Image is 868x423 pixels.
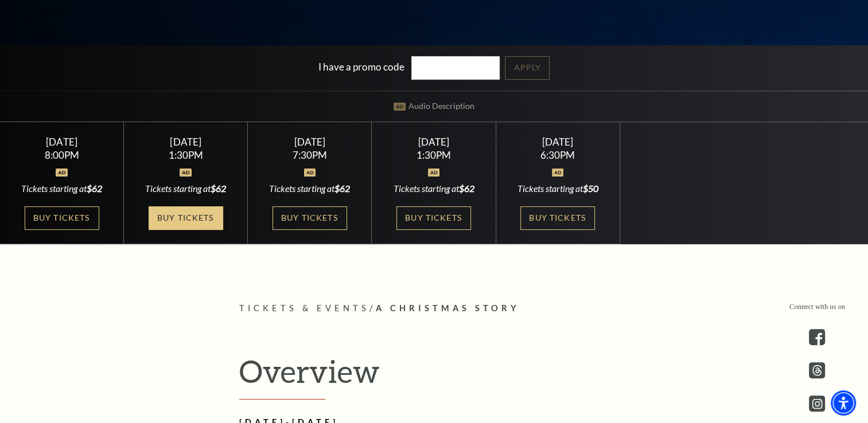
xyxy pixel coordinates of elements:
[25,206,99,230] a: Buy Tickets
[318,60,404,72] label: I have a promo code
[809,362,825,378] a: threads.com - open in a new tab
[831,390,856,416] div: Accessibility Menu
[386,182,482,195] div: Tickets starting at
[334,183,350,194] span: $62
[87,183,102,194] span: $62
[273,206,347,230] a: Buy Tickets
[809,329,825,345] a: facebook - open in a new tab
[509,150,606,160] div: 6:30PM
[789,301,845,312] p: Connect with us on
[809,395,825,412] a: instagram - open in a new tab
[14,150,110,160] div: 8:00PM
[14,136,110,148] div: [DATE]
[509,136,606,148] div: [DATE]
[262,150,358,160] div: 7:30PM
[239,303,369,313] span: Tickets & Events
[14,182,110,195] div: Tickets starting at
[138,150,234,160] div: 1:30PM
[138,136,234,148] div: [DATE]
[509,182,606,195] div: Tickets starting at
[386,150,482,160] div: 1:30PM
[262,136,358,148] div: [DATE]
[520,206,595,230] a: Buy Tickets
[239,301,629,316] p: /
[583,183,598,194] span: $50
[138,182,234,195] div: Tickets starting at
[211,183,226,194] span: $62
[458,183,474,194] span: $62
[239,352,629,399] h2: Overview
[262,182,358,195] div: Tickets starting at
[375,303,519,313] span: A Christmas Story
[396,206,471,230] a: Buy Tickets
[386,136,482,148] div: [DATE]
[149,206,223,230] a: Buy Tickets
